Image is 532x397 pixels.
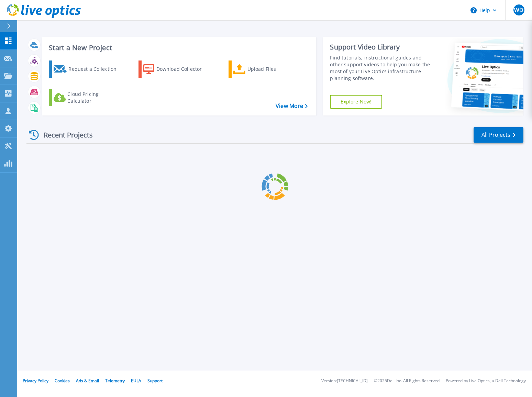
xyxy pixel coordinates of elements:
[156,62,211,76] div: Download Collector
[26,126,102,143] div: Recent Projects
[229,60,305,78] a: Upload Files
[138,60,215,78] a: Download Collector
[55,378,70,384] a: Cookies
[76,378,99,384] a: Ads & Email
[247,62,302,76] div: Upload Files
[330,43,431,52] div: Support Video Library
[131,378,141,384] a: EULA
[446,379,526,383] li: Powered by Live Optics, a Dell Technology
[49,60,125,78] a: Request a Collection
[68,62,123,76] div: Request a Collection
[49,44,308,52] h3: Start a New Project
[374,379,440,383] li: © 2025 Dell Inc. All Rights Reserved
[67,91,122,104] div: Cloud Pricing Calculator
[330,54,431,82] div: Find tutorials, instructional guides and other support videos to help you make the most of your L...
[474,127,523,143] a: All Projects
[147,378,163,384] a: Support
[276,103,308,109] a: View More
[514,7,523,13] span: WD
[23,378,48,384] a: Privacy Policy
[105,378,125,384] a: Telemetry
[330,95,382,109] a: Explore Now!
[321,379,368,383] li: Version: [TECHNICAL_ID]
[49,89,125,106] a: Cloud Pricing Calculator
